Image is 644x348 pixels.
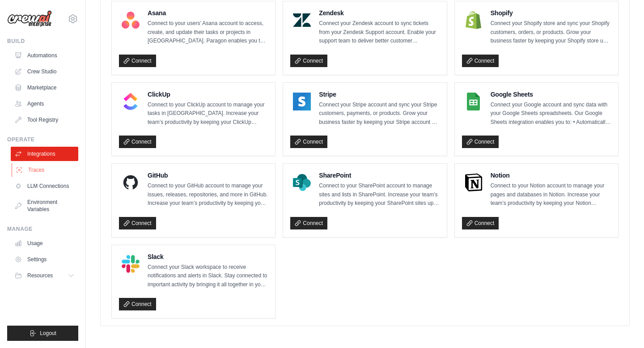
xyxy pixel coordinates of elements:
[148,182,268,208] p: Connect to your GitHub account to manage your issues, releases, repositories, and more in GitHub....
[27,272,53,279] span: Resources
[491,101,611,127] p: Connect your Google account and sync data with your Google Sheets spreadsheets. Our Google Sheets...
[319,101,439,127] p: Connect your Stripe account and sync your Stripe customers, payments, or products. Grow your busi...
[7,326,78,341] button: Logout
[465,11,483,29] img: Shopify Logo
[148,101,268,127] p: Connect to your ClickUp account to manage your tasks in [GEOGRAPHIC_DATA]. Increase your team’s p...
[491,182,611,208] p: Connect to your Notion account to manage your pages and databases in Notion. Increase your team’s...
[122,174,140,191] img: GitHub Logo
[465,174,483,191] img: Notion Logo
[40,330,56,337] span: Logout
[12,163,79,177] a: Traces
[319,182,439,208] p: Connect to your SharePoint account to manage sites and lists in SharePoint. Increase your team’s ...
[290,217,327,229] a: Connect
[11,179,78,193] a: LLM Connections
[7,136,78,143] div: Operate
[462,55,499,67] a: Connect
[148,171,268,180] h4: GitHub
[7,225,78,233] div: Manage
[290,55,327,67] a: Connect
[148,90,268,99] h4: ClickUp
[319,19,439,46] p: Connect your Zendesk account to sync tickets from your Zendesk Support account. Enable your suppo...
[293,11,311,29] img: Zendesk Logo
[7,10,52,27] img: Logo
[11,113,78,127] a: Tool Registry
[491,90,611,99] h4: Google Sheets
[11,147,78,161] a: Integrations
[11,64,78,79] a: Crew Studio
[11,268,78,283] button: Resources
[148,252,268,261] h4: Slack
[491,171,611,180] h4: Notion
[462,136,499,148] a: Connect
[119,55,156,67] a: Connect
[491,8,611,17] h4: Shopify
[148,19,268,46] p: Connect to your users’ Asana account to access, create, and update their tasks or projects in [GE...
[148,8,268,17] h4: Asana
[293,174,311,191] img: SharePoint Logo
[319,90,439,99] h4: Stripe
[465,93,483,110] img: Google Sheets Logo
[11,252,78,267] a: Settings
[11,97,78,111] a: Agents
[119,298,156,310] a: Connect
[119,217,156,229] a: Connect
[290,136,327,148] a: Connect
[319,171,439,180] h4: SharePoint
[7,38,78,45] div: Build
[148,263,268,289] p: Connect your Slack workspace to receive notifications and alerts in Slack. Stay connected to impo...
[491,19,611,46] p: Connect your Shopify store and sync your Shopify customers, orders, or products. Grow your busine...
[11,81,78,95] a: Marketplace
[119,136,156,148] a: Connect
[319,8,439,17] h4: Zendesk
[11,48,78,63] a: Automations
[122,255,140,273] img: Slack Logo
[122,11,140,29] img: Asana Logo
[293,93,311,110] img: Stripe Logo
[11,236,78,250] a: Usage
[11,195,78,216] a: Environment Variables
[462,217,499,229] a: Connect
[122,93,140,110] img: ClickUp Logo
